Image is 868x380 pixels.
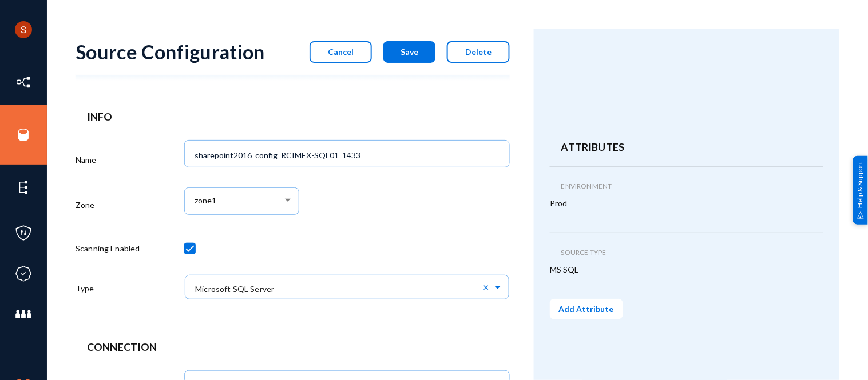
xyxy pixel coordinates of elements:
[550,197,568,211] span: Prod
[483,282,493,292] span: Clear all
[76,282,94,294] label: Type
[76,242,140,254] label: Scanning Enabled
[550,263,579,277] span: MS SQL
[15,126,32,143] img: icon-sources.svg
[853,155,868,224] div: Help & Support
[15,21,32,38] img: ACg8ocLCHWB70YVmYJSZIkanuWRMiAOKj9BOxslbKTvretzi-06qRA=s96-c
[857,211,865,219] img: help_support.svg
[447,41,510,63] button: Delete
[465,47,492,57] span: Delete
[15,306,32,323] img: icon-members.svg
[383,41,435,63] button: Save
[561,181,812,191] header: Environment
[561,139,812,155] header: Attributes
[401,47,418,57] span: Save
[550,299,623,319] button: Add Attribute
[328,47,354,57] span: Cancel
[310,41,372,63] button: Cancel
[76,199,95,211] label: Zone
[561,247,812,258] header: Source type
[15,179,32,196] img: icon-elements.svg
[195,196,216,206] span: zone1
[559,304,614,314] span: Add Attribute
[76,154,97,166] label: Name
[87,339,498,355] header: Connection
[87,109,498,125] header: Info
[15,265,32,282] img: icon-compliance.svg
[15,74,32,91] img: icon-inventory.svg
[15,225,32,242] img: icon-policies.svg
[76,40,265,63] div: Source Configuration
